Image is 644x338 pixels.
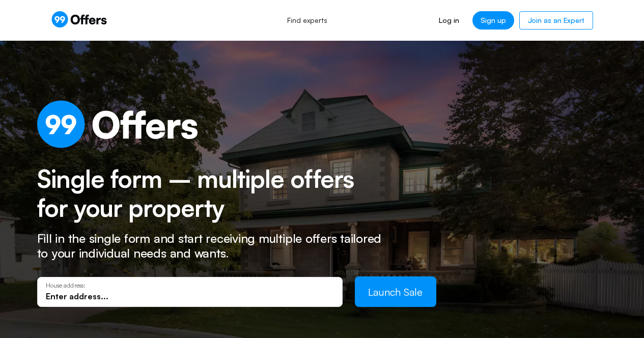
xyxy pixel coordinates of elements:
a: Join as an Expert [519,11,593,30]
a: Log in [431,11,467,30]
a: Find experts [276,9,339,32]
span: Launch Sale [368,286,423,298]
a: Sign up [472,11,514,30]
input: Enter address... [46,291,334,302]
h2: Single form – multiple offers for your property [37,164,376,223]
p: House address: [46,282,334,289]
button: Launch Sale [355,276,436,307]
p: Fill in the single form and start receiving multiple offers tailored to your individual needs and... [37,231,394,261]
